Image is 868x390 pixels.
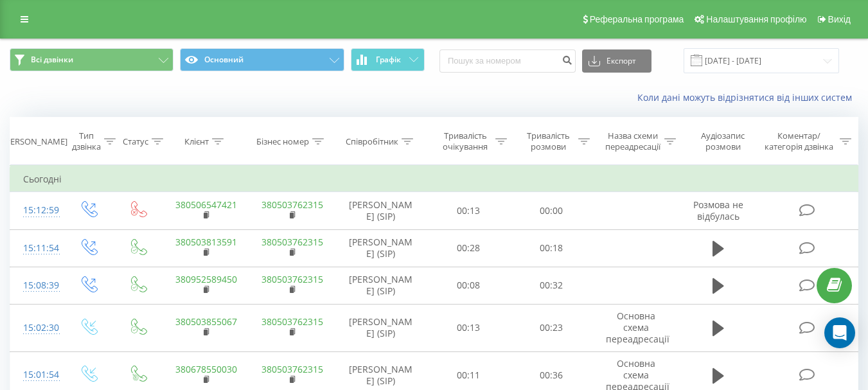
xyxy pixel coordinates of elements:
[123,136,148,147] div: Статус
[582,49,651,73] button: Експорт
[175,199,237,211] a: 380506547421
[261,236,323,248] a: 380503762315
[510,192,593,229] td: 00:00
[510,267,593,304] td: 00:32
[335,304,427,351] td: [PERSON_NAME] (SIP)
[376,55,401,64] span: Графік
[693,199,743,222] span: Розмова не відбулась
[427,267,510,304] td: 00:08
[761,130,837,152] div: Коментар/категорія дзвінка
[427,192,510,229] td: 00:13
[706,14,806,24] span: Налаштування профілю
[637,91,858,103] a: Коли дані можуть відрізнятися вiд інших систем
[261,199,323,211] a: 380503762315
[346,136,398,147] div: Співробітник
[439,130,492,152] div: Тривалість очікування
[335,229,427,267] td: [PERSON_NAME] (SIP)
[23,362,50,387] div: 15:01:54
[439,49,576,73] input: Пошук за номером
[261,315,323,328] a: 380503762315
[184,136,209,147] div: Клієнт
[335,192,427,229] td: [PERSON_NAME] (SIP)
[175,236,237,248] a: 380503813591
[593,304,679,351] td: Основна схема переадресації
[510,304,593,351] td: 00:23
[180,48,344,71] button: Основний
[23,198,50,223] div: 15:12:59
[175,363,237,375] a: 380678550030
[427,304,510,351] td: 00:13
[691,130,756,152] div: Аудіозапис розмови
[10,48,173,71] button: Всі дзвінки
[427,229,510,267] td: 00:28
[261,273,323,285] a: 380503762315
[256,136,309,147] div: Бізнес номер
[351,48,425,71] button: Графік
[335,267,427,304] td: [PERSON_NAME] (SIP)
[605,130,661,152] div: Назва схеми переадресації
[72,130,101,152] div: Тип дзвінка
[23,273,50,298] div: 15:08:39
[10,166,858,192] td: Сьогодні
[828,14,851,24] span: Вихід
[23,236,50,261] div: 15:11:54
[824,317,855,348] div: Open Intercom Messenger
[3,136,67,147] div: [PERSON_NAME]
[522,130,575,152] div: Тривалість розмови
[23,315,50,341] div: 15:02:30
[175,315,237,328] a: 380503855067
[175,273,237,285] a: 380952589450
[510,229,593,267] td: 00:18
[31,55,73,65] span: Всі дзвінки
[590,14,684,24] span: Реферальна програма
[261,363,323,375] a: 380503762315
